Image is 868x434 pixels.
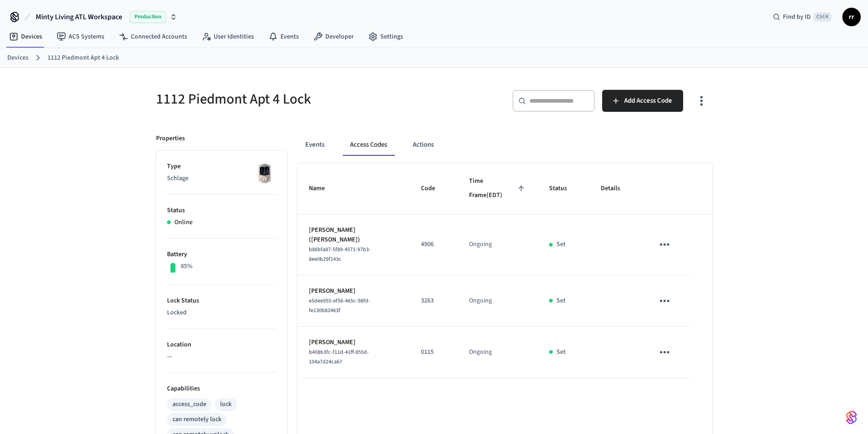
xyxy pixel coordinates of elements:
p: Status [167,206,276,215]
h5: 1112 Piedmont Apt 4 Lock [156,90,429,109]
a: Developer [306,28,361,45]
span: rr [843,9,860,25]
span: Find by ID [783,12,811,22]
table: sticky table [298,163,712,378]
div: lock [220,400,232,409]
p: 3263 [421,296,447,306]
div: access_code [173,400,206,409]
span: b86bfa87-5f89-4571-97b3-8ee0b29f143c [309,246,371,263]
span: Name [309,181,337,196]
p: Capabilities [167,384,276,394]
td: Ongoing [458,214,538,275]
a: Devices [2,28,49,45]
p: Online [174,218,193,227]
td: Ongoing [458,275,538,327]
a: Devices [7,53,28,63]
p: — [167,352,276,362]
p: [PERSON_NAME] [309,286,399,296]
a: ACS Systems [49,28,112,45]
p: Properties [156,134,185,143]
p: [PERSON_NAME]([PERSON_NAME]) [309,225,399,245]
p: Set [556,296,566,306]
p: Locked [167,308,276,318]
span: Minty Living ATL Workspace [36,11,122,22]
span: Status [549,181,579,196]
span: Time Frame(EDT) [469,174,527,203]
p: Set [556,347,566,357]
p: Set [556,240,566,249]
button: Events [298,134,332,156]
a: User Identities [194,28,261,45]
p: 85% [181,262,193,271]
p: Location [167,340,276,350]
p: Type [167,162,276,171]
span: Details [601,181,632,196]
p: Battery [167,250,276,259]
div: can remotely lock [173,415,221,424]
span: Code [421,181,447,196]
p: 4906 [421,240,447,249]
span: Add Access Code [624,95,672,107]
p: Schlage [167,174,276,183]
button: Add Access Code [602,90,683,112]
img: SeamLogoGradient.69752ec5.svg [846,410,857,425]
img: Schlage Sense Smart Deadbolt with Camelot Trim, Front [253,162,276,185]
button: rr [842,8,861,26]
p: [PERSON_NAME] [309,338,399,347]
p: 0115 [421,347,447,357]
span: Ctrl K [814,12,831,22]
button: Actions [405,134,441,156]
span: Production [129,11,166,23]
a: 1112 Piedmont Apt 4 Lock [48,53,119,63]
span: b408b3fc-f11d-41ff-855d-104a7d24ca67 [309,348,369,366]
span: e5dee955-ef56-465c-98fd-fe130b82463f [309,297,370,314]
p: Lock Status [167,296,276,306]
a: Settings [361,28,410,45]
div: ant example [298,134,712,156]
a: Connected Accounts [112,28,194,45]
td: Ongoing [458,327,538,378]
a: Events [261,28,306,45]
button: Access Codes [343,134,394,156]
div: Find by IDCtrl K [766,9,839,25]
